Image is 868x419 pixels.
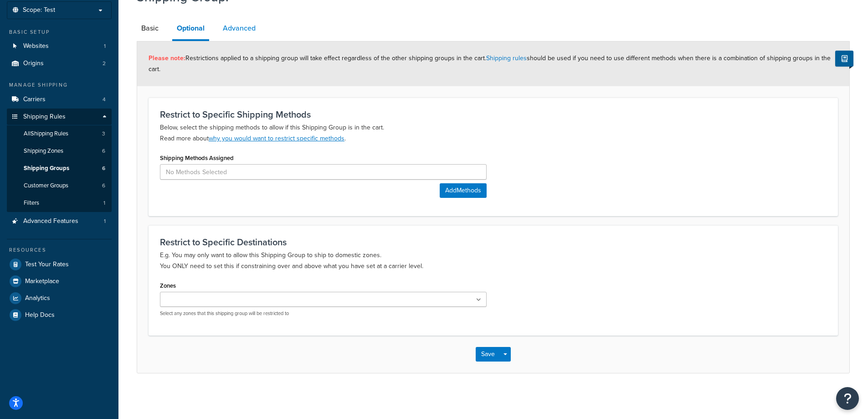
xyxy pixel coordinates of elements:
a: Carriers4 [7,91,112,108]
span: 6 [102,147,105,155]
a: Origins2 [7,55,112,72]
a: why you would want to restrict specific methods [209,134,344,143]
span: Scope: Test [23,6,55,14]
span: Help Docs [25,311,55,319]
h3: Restrict to Specific Destinations [160,237,827,247]
label: Shipping Methods Assigned [160,155,234,161]
a: Analytics [7,290,112,306]
li: Shipping Rules [7,109,112,212]
span: 2 [103,60,106,67]
li: Origins [7,55,112,72]
span: Websites [23,42,49,50]
label: Zones [160,282,176,289]
p: E.g. You may only want to allow this Shipping Group to ship to domestic zones. You ONLY need to s... [160,250,827,272]
a: Test Your Rates [7,256,112,273]
div: Basic Setup [7,28,112,36]
li: Carriers [7,91,112,108]
button: AddMethods [440,183,487,198]
span: Marketplace [25,278,59,285]
span: 1 [104,217,106,225]
div: Resources [7,246,112,254]
span: Analytics [25,295,50,302]
a: AllShipping Rules3 [7,125,112,142]
p: Below, select the shipping methods to allow if this Shipping Group is in the cart. Read more about . [160,122,827,144]
span: Test Your Rates [25,261,69,269]
span: Customer Groups [24,182,68,190]
a: Shipping Groups6 [7,160,112,177]
span: 3 [102,130,105,138]
p: Select any zones that this shipping group will be restricted to [160,310,487,317]
span: Carriers [23,96,46,103]
li: Websites [7,38,112,55]
li: Customer Groups [7,177,112,194]
span: Filters [24,199,39,207]
li: Shipping Groups [7,160,112,177]
a: Basic [137,17,163,39]
button: Save [476,347,500,362]
strong: Please note: [149,53,185,63]
a: Advanced [218,17,260,39]
span: Restrictions applied to a shipping group will take effect regardless of the other shipping groups... [149,53,831,74]
span: 4 [103,96,106,103]
span: Origins [23,60,44,67]
li: Advanced Features [7,213,112,230]
a: Shipping Rules [7,109,112,125]
button: Show Help Docs [835,51,853,67]
span: 6 [102,182,105,190]
button: Open Resource Center [836,387,859,410]
a: Optional [172,17,209,41]
a: Filters1 [7,195,112,212]
li: Filters [7,195,112,212]
a: Websites1 [7,38,112,55]
span: Shipping Zones [24,147,63,155]
span: 6 [102,165,105,172]
div: Manage Shipping [7,81,112,89]
span: Advanced Features [23,217,78,225]
li: Shipping Zones [7,143,112,160]
a: Advanced Features1 [7,213,112,230]
a: Shipping Zones6 [7,143,112,160]
span: Shipping Rules [23,113,66,121]
a: Marketplace [7,273,112,290]
a: Shipping rules [486,53,527,63]
h3: Restrict to Specific Shipping Methods [160,109,827,119]
span: All Shipping Rules [24,130,68,138]
a: Customer Groups6 [7,177,112,194]
span: Shipping Groups [24,165,69,172]
input: No Methods Selected [160,164,487,180]
a: Help Docs [7,307,112,323]
span: 1 [103,199,105,207]
span: 1 [104,42,106,50]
